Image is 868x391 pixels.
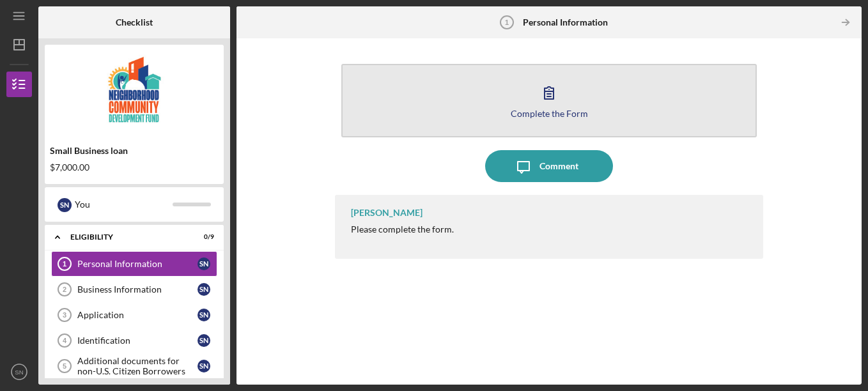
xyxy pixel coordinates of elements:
b: Checklist [116,17,153,27]
button: Complete the Form [341,64,757,137]
tspan: 1 [63,260,66,268]
tspan: 3 [63,311,66,319]
tspan: 4 [63,337,67,344]
a: 4IdentificationSN [51,328,217,353]
div: 0 / 9 [191,233,214,241]
a: 5Additional documents for non-U.S. Citizen BorrowersSN [51,353,217,379]
b: Personal Information [523,17,608,27]
div: Comment [539,150,578,182]
div: S N [198,309,210,321]
div: Application [77,310,198,320]
div: S N [198,334,210,347]
div: S N [58,198,72,212]
div: S N [198,257,210,270]
div: Complete the Form [511,109,588,118]
div: S N [198,360,210,372]
button: SN [6,359,32,385]
div: $7,000.00 [50,162,219,172]
div: Business Information [77,284,198,295]
div: Personal Information [77,259,198,269]
text: SN [15,369,23,376]
a: 1Personal InformationSN [51,251,217,277]
tspan: 1 [504,19,508,26]
a: 3ApplicationSN [51,302,217,328]
img: Product logo [45,51,224,128]
div: Small Business loan [50,146,219,156]
div: S N [198,283,210,296]
div: [PERSON_NAME] [351,208,422,218]
div: You [75,194,173,215]
div: Identification [77,335,198,346]
div: Eligibility [70,233,182,241]
div: Please complete the form. [351,224,454,234]
div: Additional documents for non-U.S. Citizen Borrowers [77,356,198,376]
a: 2Business InformationSN [51,277,217,302]
button: Comment [485,150,613,182]
tspan: 5 [63,362,66,370]
tspan: 2 [63,286,66,293]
